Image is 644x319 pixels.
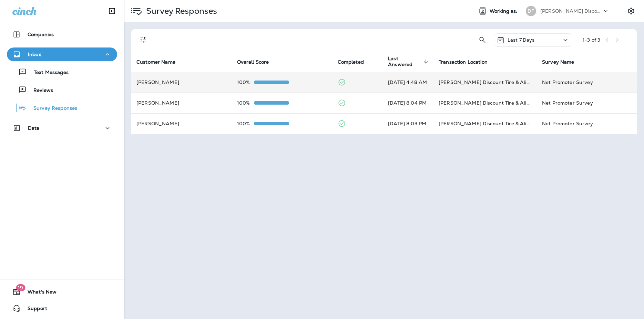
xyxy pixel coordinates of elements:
[136,59,184,65] span: Customer Name
[382,72,433,93] td: [DATE] 4:48 AM
[7,100,117,115] button: Survey Responses
[508,37,535,43] p: Last 7 Days
[27,105,77,112] p: Survey Responses
[131,113,232,134] td: [PERSON_NAME]
[16,284,25,291] span: 19
[237,59,278,65] span: Overall Score
[237,59,269,65] span: Overall Score
[7,121,117,135] button: Data
[7,28,117,41] button: Companies
[27,87,53,94] p: Reviews
[28,32,54,37] p: Companies
[439,59,497,65] span: Transaction Location
[237,100,254,106] p: 100%
[28,52,41,57] p: Inbox
[526,6,536,16] div: DF
[433,93,536,113] td: [PERSON_NAME] Discount Tire & Alignment- [GEOGRAPHIC_DATA] ([STREET_ADDRESS])
[7,65,117,79] button: Text Messages
[7,83,117,97] button: Reviews
[439,59,488,65] span: Transaction Location
[382,93,433,113] td: [DATE] 8:04 PM
[7,47,117,61] button: Inbox
[7,285,117,299] button: 19What's New
[21,306,47,314] span: Support
[536,113,637,134] td: Net Promoter Survey
[7,301,117,315] button: Support
[536,72,637,93] td: Net Promoter Survey
[433,113,536,134] td: [PERSON_NAME] Discount Tire & Alignment- [GEOGRAPHIC_DATA] ([STREET_ADDRESS])
[136,59,175,65] span: Customer Name
[136,33,150,47] button: Filters
[131,72,232,93] td: [PERSON_NAME]
[28,125,40,131] p: Data
[131,93,232,113] td: [PERSON_NAME]
[102,4,122,18] button: Collapse Sidebar
[237,79,254,85] p: 100%
[27,70,69,76] p: Text Messages
[388,56,430,67] span: Last Answered
[237,121,254,126] p: 100%
[338,59,364,65] span: Completed
[583,37,600,43] div: 1 - 3 of 3
[433,72,536,93] td: [PERSON_NAME] Discount Tire & Alignment- [GEOGRAPHIC_DATA] ([STREET_ADDRESS])
[382,113,433,134] td: [DATE] 8:03 PM
[536,93,637,113] td: Net Promoter Survey
[21,289,57,297] span: What's New
[476,33,489,47] button: Search Survey Responses
[540,8,602,14] p: [PERSON_NAME] Discount Tire & Alignment
[388,56,421,67] span: Last Answered
[338,59,373,65] span: Completed
[625,5,637,17] button: Settings
[542,59,574,65] span: Survey Name
[143,6,217,16] p: Survey Responses
[542,59,583,65] span: Survey Name
[490,8,519,14] span: Working as:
